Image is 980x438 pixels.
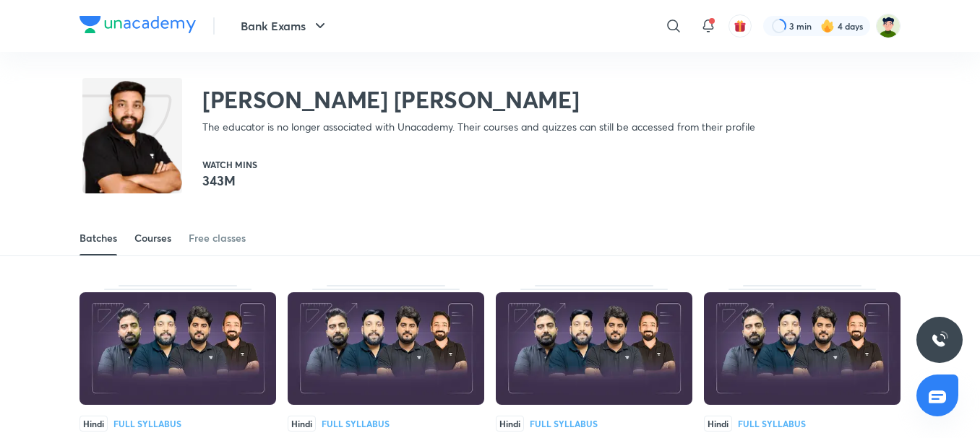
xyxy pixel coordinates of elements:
[82,81,182,207] img: class
[202,85,755,114] h2: [PERSON_NAME] [PERSON_NAME]
[189,221,246,255] a: Free classes
[189,231,246,245] div: Free classes
[79,416,108,432] span: Hindi
[79,221,117,255] a: Batches
[530,419,598,428] div: Full Syllabus
[728,14,752,38] button: avatar
[113,419,181,428] div: Full Syllabus
[202,120,755,134] p: The educator is no longer associated with Unacademy. Their courses and quizzes can still be acces...
[288,416,316,432] span: Hindi
[322,419,390,428] div: Full Syllabus
[704,292,901,405] img: Thumbnail
[202,172,257,189] p: 343M
[288,292,484,405] img: Thumbnail
[820,19,835,33] img: streak
[134,221,171,255] a: Courses
[738,419,806,428] div: Full Syllabus
[496,416,524,432] span: Hindi
[134,231,171,245] div: Courses
[704,416,732,432] span: Hindi
[79,16,196,33] img: Company Logo
[876,14,901,38] img: Rahul B
[232,12,338,40] button: Bank Exams
[931,331,948,349] img: ttu
[496,292,692,405] img: Thumbnail
[79,16,196,37] a: Company Logo
[79,292,276,405] img: Thumbnail
[202,160,257,169] p: Watch mins
[79,231,117,245] div: Batches
[734,19,747,32] img: avatar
